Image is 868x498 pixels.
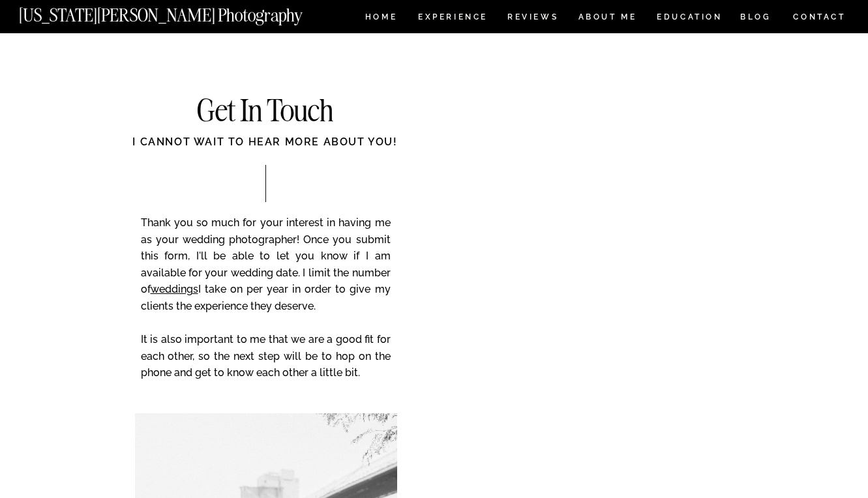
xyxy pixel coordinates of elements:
[363,13,400,24] a: HOME
[578,13,637,24] a: ABOUT ME
[134,96,397,128] h2: Get In Touch
[151,283,198,295] a: weddings
[655,13,724,24] a: EDUCATION
[82,134,449,164] div: I cannot wait to hear more about you!
[792,10,846,24] a: CONTACT
[740,13,771,24] a: BLOG
[19,7,346,18] a: [US_STATE][PERSON_NAME] Photography
[418,13,486,24] a: Experience
[141,214,391,400] p: Thank you so much for your interest in having me as your wedding photographer! Once you submit th...
[507,13,556,24] a: REVIEWS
